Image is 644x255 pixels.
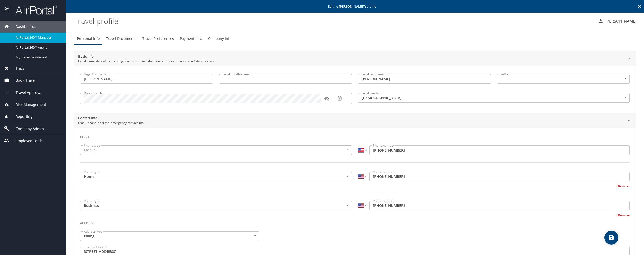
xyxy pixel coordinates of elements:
div: ​ [497,74,630,84]
button: save [604,231,618,245]
span: Payment Info [180,36,202,42]
button: Remove [615,184,630,188]
img: icon-airportal.png [5,5,10,15]
span: Company Info [208,36,231,42]
span: My Travel Dashboard [16,55,60,60]
p: Legal name, date of birth and gender must match the traveler's government-issued identification. [78,59,214,64]
span: AirPortal 360™ Agent [16,45,60,50]
span: Company Admin [9,126,44,132]
strong: [PERSON_NAME] 's [339,4,366,9]
span: Travel Documents [106,36,136,42]
span: AirPortal 360™ Manager [16,35,60,40]
div: [DEMOGRAPHIC_DATA] [358,93,630,103]
div: Home [80,172,352,181]
span: Personal Info [77,36,100,42]
h1: Travel profile [74,13,594,29]
div: Basic InfoLegal name, date of birth and gender must match the traveler's government-issued identi... [74,66,636,113]
h2: Contact Info [78,116,144,121]
span: Book Travel [9,78,36,83]
p: Email, phone, address, emergency contact info [78,121,144,125]
div: Billing [80,231,259,241]
div: Business [80,201,352,210]
span: Travel Approval [9,90,42,95]
p: [PERSON_NAME] [604,18,636,24]
img: airportal-logo.png [10,5,57,15]
button: Remove [615,213,630,217]
div: Contact InfoEmail, phone, address, emergency contact info [74,113,636,128]
span: Employee Tools [9,138,43,144]
span: Travel Preferences [142,36,174,42]
div: Basic InfoLegal name, date of birth and gender must match the traveler's government-issued identi... [74,51,636,66]
h3: Phone [80,132,630,140]
span: Trips [9,66,24,71]
span: Dashboards [9,24,36,29]
h3: Address [80,218,630,226]
span: Risk Management [9,102,46,107]
button: [PERSON_NAME] [596,17,638,26]
span: Reporting [9,114,32,119]
h2: Basic Info [78,54,214,59]
div: Mobile [80,145,352,155]
p: Editing profile [67,5,642,8]
div: Profile [74,33,636,45]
